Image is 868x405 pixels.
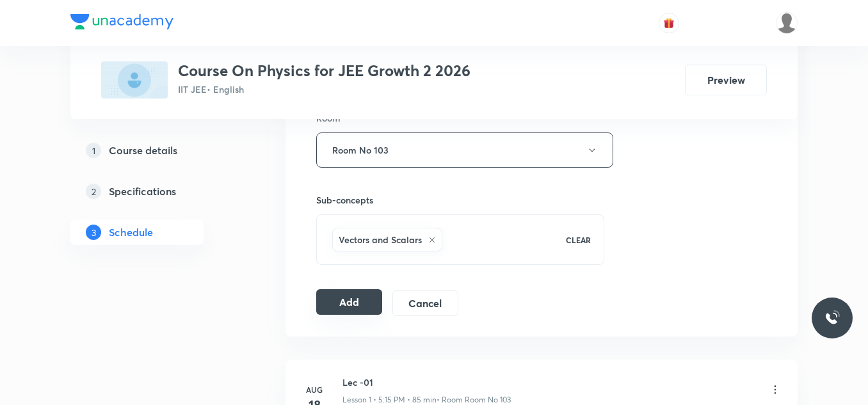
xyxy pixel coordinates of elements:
[101,61,168,99] img: 81530198-B903-4793-B845-F53EDB756856_plus.png
[109,184,176,199] h5: Specifications
[776,12,798,34] img: Saniya Tarannum
[178,83,470,96] p: IIT JEE • English
[685,65,767,95] button: Preview
[824,310,840,326] img: ttu
[663,17,675,29] img: avatar
[109,143,177,158] h5: Course details
[392,290,458,316] button: Cancel
[342,376,511,389] h6: Lec -01
[86,143,101,158] p: 1
[316,132,613,168] button: Room No 103
[70,14,173,29] img: Company Logo
[339,233,422,246] h6: Vectors and Scalars
[301,384,327,395] h6: Aug
[86,184,101,199] p: 2
[659,13,679,33] button: avatar
[316,289,382,315] button: Add
[316,193,604,207] h6: Sub-concepts
[178,61,470,80] h3: Course On Physics for JEE Growth 2 2026
[86,225,101,240] p: 3
[70,138,245,163] a: 1Course details
[70,14,173,33] a: Company Logo
[70,179,245,204] a: 2Specifications
[109,225,153,240] h5: Schedule
[566,234,591,246] p: CLEAR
